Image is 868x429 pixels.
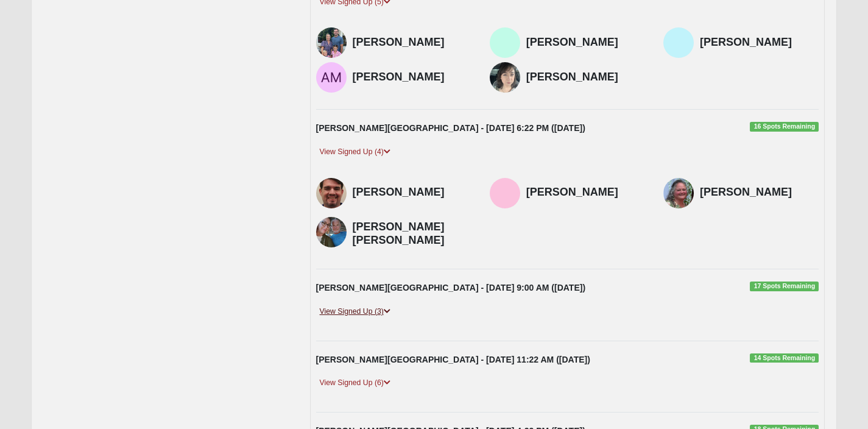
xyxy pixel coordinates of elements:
img: Kara Hooks [490,178,520,208]
strong: [PERSON_NAME][GEOGRAPHIC_DATA] - [DATE] 6:22 PM ([DATE]) [316,123,585,133]
h4: [PERSON_NAME] [526,71,645,84]
h4: [PERSON_NAME] [526,186,645,199]
h4: [PERSON_NAME] [353,71,471,84]
h4: [PERSON_NAME] [700,36,819,49]
h4: [PERSON_NAME] [353,36,471,49]
strong: [PERSON_NAME][GEOGRAPHIC_DATA] - [DATE] 11:22 AM ([DATE]) [316,355,590,364]
a: View Signed Up (4) [316,146,394,158]
a: View Signed Up (6) [316,377,394,389]
img: Michelle Smith Cambron [316,217,347,247]
span: 16 Spots Remaining [750,122,819,132]
h4: [PERSON_NAME] [526,36,645,49]
h4: [PERSON_NAME] [PERSON_NAME] [353,221,471,247]
img: Teice Haga [663,27,694,58]
a: View Signed Up (3) [316,305,394,318]
strong: [PERSON_NAME][GEOGRAPHIC_DATA] - [DATE] 9:00 AM ([DATE]) [316,283,586,292]
h4: [PERSON_NAME] [700,186,819,199]
span: 17 Spots Remaining [750,282,819,291]
img: Tiffany Deckerhoff [663,178,694,208]
img: Jonathan Tekell [316,178,347,208]
span: 14 Spots Remaining [750,353,819,363]
h4: [PERSON_NAME] [353,186,471,199]
img: Ashlyn Bopf [316,27,347,58]
img: Ali Mahaffey [316,62,347,93]
img: Elayne Merriott [490,27,520,58]
img: Renee Balassaitis [490,62,520,93]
